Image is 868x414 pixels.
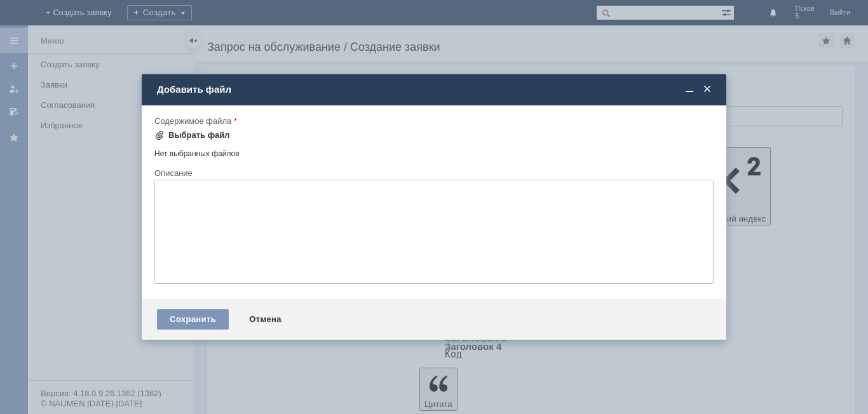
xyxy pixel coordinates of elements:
div: Выбрать файл [168,130,230,140]
div: ДД!!! [5,5,186,15]
div: Просьба списать тестеры. [5,15,186,25]
span: Закрыть [701,84,714,95]
span: Свернуть (Ctrl + M) [683,84,696,95]
div: Добавить файл [157,84,714,95]
div: Нет выбранных файлов [154,144,714,159]
div: Описание [154,169,711,177]
div: Содержимое файла [154,117,711,125]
